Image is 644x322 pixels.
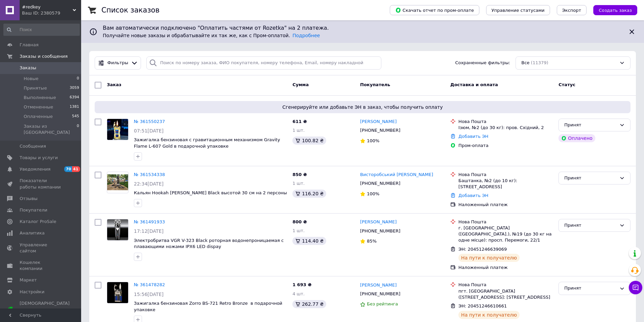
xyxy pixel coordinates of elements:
div: Принят [564,122,617,129]
span: 0 [77,76,79,82]
img: Фото товару [107,119,128,140]
span: Доставка и оплата [450,82,498,87]
span: Новые [24,76,39,82]
a: № 361478282 [134,282,165,287]
div: Баштанка, №2 (до 10 кг): [STREET_ADDRESS] [458,178,553,190]
a: [PERSON_NAME] [360,282,397,289]
div: 262.77 ₴ [292,300,326,308]
span: 1 шт. [292,228,305,233]
button: Создать заказ [593,5,637,15]
div: Нова Пошта [458,219,553,225]
a: [PERSON_NAME] [360,219,397,225]
a: Создать заказ [587,7,637,13]
span: 0 [77,123,79,135]
span: Товары и услуги [20,155,58,161]
span: Покупатель [360,82,390,87]
span: Вам автоматически подключено "Оплатить частями от Rozetka" на 2 платежа. [103,24,622,32]
span: 611 ₴ [292,119,307,124]
div: Пром-оплата [458,143,553,149]
span: Скачать отчет по пром-оплате [395,7,474,13]
span: ЭН: 20451246610661 [458,303,507,308]
div: Наложенный платеж [458,265,553,271]
span: Управление статусами [492,8,545,13]
span: Фильтры [108,60,128,66]
span: Экспорт [562,8,581,13]
div: 114.40 ₴ [292,237,326,245]
h1: Список заказов [101,6,160,14]
span: #redkey [22,4,73,10]
span: Главная [20,42,39,48]
span: 6394 [70,95,79,101]
div: [PHONE_NUMBER] [359,126,402,135]
span: Сгенерируйте или добавьте ЭН в заказ, чтобы получить оплату [97,104,628,110]
span: 1381 [70,104,79,110]
div: [PHONE_NUMBER] [359,290,402,298]
div: г. [GEOGRAPHIC_DATA] ([GEOGRAPHIC_DATA].), №19 (до 30 кг на одне місце): просп. Перемоги, 22/1 [458,225,553,244]
a: Висторобський [PERSON_NAME] [360,172,433,178]
div: Ізюм, №2 (до 30 кг): пров. Східний, 2 [458,125,553,131]
div: На пути к получателю [458,254,520,262]
span: 3059 [70,85,79,91]
a: Фото товару [107,219,128,241]
span: 800 ₴ [292,219,307,224]
span: Статус [558,82,575,87]
div: Принят [564,175,617,182]
button: Чат с покупателем [629,281,642,294]
div: Нова Пошта [458,172,553,178]
div: [PHONE_NUMBER] [359,227,402,236]
span: (11379) [531,60,548,65]
span: Сообщения [20,143,46,149]
div: Наложенный платеж [458,202,553,208]
span: Создать заказ [599,8,632,13]
a: Фото товару [107,119,128,140]
a: Зажигалка бензиновая Zorro BS-721 Retro Bronze в подарочной упаковке [134,301,282,312]
span: 41 [72,166,80,172]
span: 22:34[DATE] [134,181,164,187]
span: 100% [367,138,379,143]
a: Зажигалка бензиновая с гравитационным механизмом Gravity Flame L-607 Gold в подарочной упаковке [134,137,280,149]
div: Нова Пошта [458,119,553,125]
img: Фото товару [107,219,128,240]
span: 17:12[DATE] [134,228,164,234]
span: Отзывы [20,196,38,202]
div: Оплачено [558,134,595,142]
span: 100% [367,191,379,196]
img: Фото товару [107,174,128,190]
a: № 361534338 [134,172,165,177]
span: 85% [367,239,377,244]
span: Показатели работы компании [20,178,63,190]
div: 116.20 ₴ [292,190,326,198]
span: 1 шт. [292,128,305,133]
input: Поиск [3,24,80,36]
span: Кальян Hookah [PERSON_NAME] Black высотой 30 см на 2 персоны [134,190,287,195]
span: Заказы из [GEOGRAPHIC_DATA] [24,123,77,135]
span: 07:51[DATE] [134,128,164,133]
div: Нова Пошта [458,282,553,288]
span: Без рейтинга [367,301,398,306]
span: Сохраненные фильтры: [455,60,510,66]
span: Отмененные [24,104,53,110]
span: 1 693 ₴ [292,282,311,287]
input: Поиск по номеру заказа, ФИО покупателя, номеру телефона, Email, номеру накладной [146,56,382,70]
span: 1 шт. [292,181,305,186]
a: Добавить ЭН [458,134,488,139]
span: Управление сайтом [20,242,63,254]
span: Электробритва VGR V-323 Black роторная водонепроницаемая с плавающими ножами IPX6 LED dispay [134,238,284,249]
a: Добавить ЭН [458,193,488,198]
div: На пути к получателю [458,311,520,319]
div: [PHONE_NUMBER] [359,179,402,188]
button: Скачать отчет по пром-оплате [390,5,479,15]
span: Получайте новые заказы и обрабатывайте их так же, как с Пром-оплатой. [103,33,320,38]
div: Принят [564,285,617,292]
span: Маркет [20,277,37,283]
div: пгт. [GEOGRAPHIC_DATA] ([STREET_ADDRESS]: [STREET_ADDRESS] [458,288,553,300]
div: 100.82 ₴ [292,137,326,145]
span: [DEMOGRAPHIC_DATA] и счета [20,300,70,319]
span: Аналитика [20,230,45,236]
span: ЭН: 20451246639069 [458,247,507,252]
img: Фото товару [107,282,128,303]
span: Оплаченные [24,114,53,120]
div: Ваш ID: 2380579 [22,10,81,16]
span: Уведомления [20,166,50,172]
